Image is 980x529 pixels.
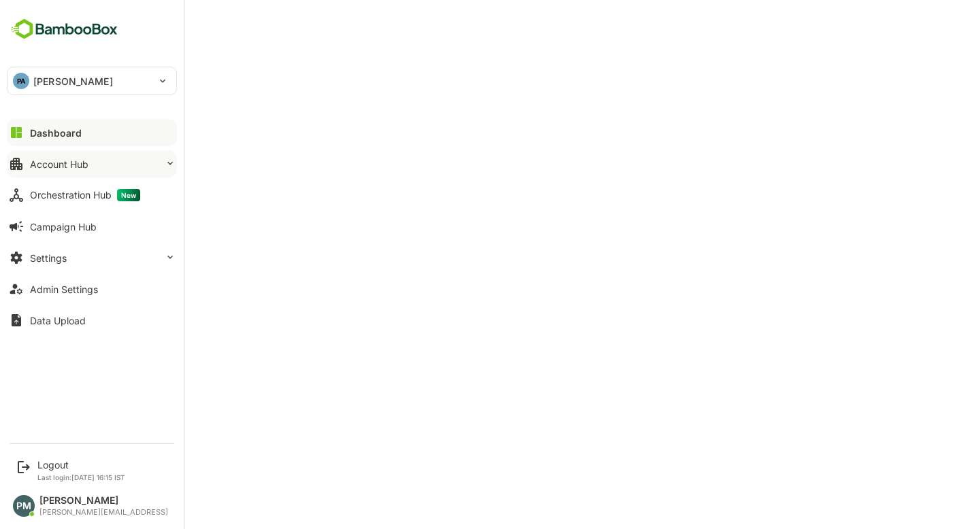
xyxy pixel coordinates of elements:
button: Account Hub [7,150,177,177]
div: [PERSON_NAME] [39,495,168,507]
button: Data Upload [7,307,177,334]
div: Campaign Hub [30,221,97,233]
div: PA[PERSON_NAME] [7,67,176,95]
div: Logout [37,459,125,471]
img: BambooboxFullLogoMark.5f36c76dfaba33ec1ec1367b70bb1252.svg [7,16,122,42]
p: [PERSON_NAME] [33,74,113,88]
button: Admin Settings [7,275,177,303]
div: Orchestration Hub [30,189,140,201]
button: Settings [7,244,177,271]
div: [PERSON_NAME][EMAIL_ADDRESS] [39,508,168,517]
div: Settings [30,252,67,264]
div: PM [13,495,35,517]
div: Data Upload [30,315,86,326]
div: Dashboard [30,127,82,139]
span: New [117,189,140,201]
p: Last login: [DATE] 16:15 IST [37,473,125,481]
div: PA [13,73,29,89]
button: Dashboard [7,119,177,146]
button: Orchestration HubNew [7,182,177,209]
div: Account Hub [30,158,88,170]
button: Campaign Hub [7,213,177,240]
div: Admin Settings [30,284,98,295]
